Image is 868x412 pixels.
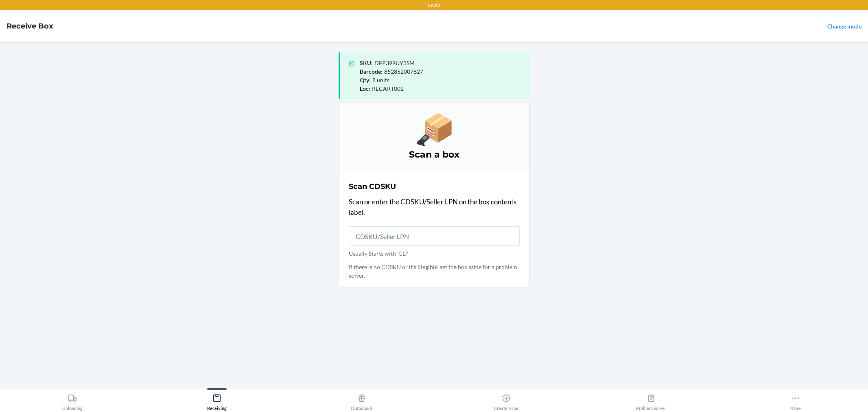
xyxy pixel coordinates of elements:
span: RECART002 [372,85,404,92]
a: Change mode [827,23,861,30]
span: SKU : [360,59,373,66]
div: More [790,390,801,411]
input: Usually Starts with 'CD' [349,226,520,246]
button: Outbounds [289,388,434,411]
button: Problem Solver [579,388,724,411]
p: If there is no CDSKU or it's illegible, set the box aside for a problem solver. [349,263,520,280]
span: 852852007627 [384,68,423,75]
span: Barcode : [360,68,383,75]
p: LAX1 [428,2,440,9]
span: 8 units [372,77,389,83]
div: Problem Solver [636,390,666,411]
h3: Scan a box [349,148,520,161]
div: Create Issue [494,390,518,411]
button: Receiving [145,388,290,411]
p: Scan or enter the CDSKU/Seller LPN on the box contents label. [349,197,520,217]
h2: Scan CDSKU [349,181,396,192]
h4: Receive Box [7,21,53,31]
div: Outbounds [351,390,373,411]
span: Qty : [360,77,371,83]
span: Loc : [360,85,370,92]
div: Receiving [207,390,227,411]
div: Unloading [62,390,83,411]
span: DFP399UY3SM [374,59,415,66]
p: Usually Starts with 'CD' [349,249,520,258]
button: Create Issue [434,388,579,411]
